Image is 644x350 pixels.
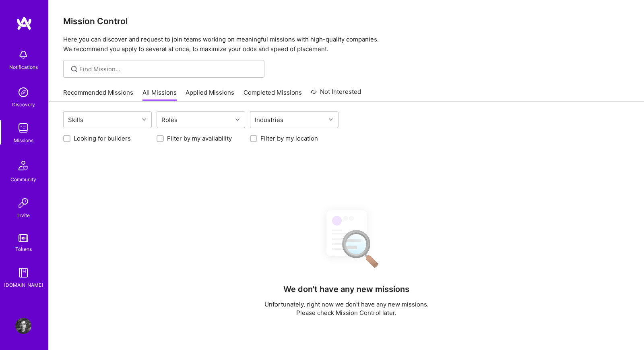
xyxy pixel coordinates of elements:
p: Please check Mission Control later. [264,309,429,317]
div: Invite [17,211,30,220]
i: icon Chevron [329,118,333,122]
img: Community [14,156,33,175]
h3: Mission Control [63,16,630,26]
input: Find Mission... [79,65,258,73]
a: Completed Missions [244,88,302,101]
a: All Missions [142,88,177,101]
img: logo [16,16,32,31]
img: Invite [15,195,31,211]
img: discovery [15,84,31,100]
div: [DOMAIN_NAME] [4,281,43,289]
img: tokens [19,234,28,242]
div: Skills [66,114,85,126]
a: Applied Missions [186,88,234,101]
div: Notifications [9,63,38,71]
img: No Results [312,203,381,273]
a: Recommended Missions [63,88,133,101]
i: icon SearchGrey [70,64,79,74]
label: Looking for builders [74,134,131,143]
label: Filter by my availability [167,134,232,143]
p: Here you can discover and request to join teams working on meaningful missions with high-quality ... [63,35,630,54]
label: Filter by my location [260,134,318,143]
div: Missions [14,136,33,145]
i: icon Chevron [235,118,239,122]
div: Industries [253,114,285,126]
p: Unfortunately, right now we don't have any new missions. [264,300,429,309]
img: bell [15,47,31,63]
div: Roles [159,114,180,126]
div: Community [10,175,36,184]
img: teamwork [15,120,31,136]
div: Tokens [15,245,32,253]
a: User Avatar [13,318,33,334]
i: icon Chevron [142,118,146,122]
img: User Avatar [15,318,31,334]
h4: We don't have any new missions [283,284,409,294]
img: guide book [15,265,31,281]
a: Not Interested [311,87,361,101]
div: Discovery [12,100,35,109]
